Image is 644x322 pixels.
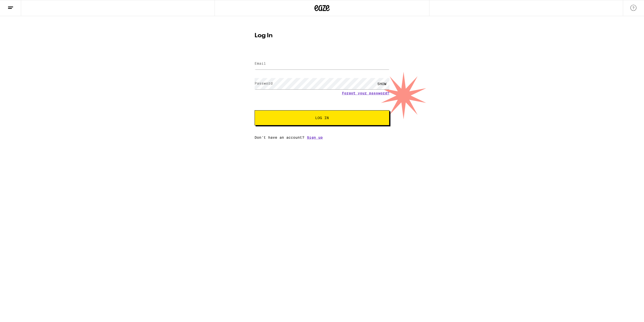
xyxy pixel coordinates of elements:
[315,116,329,120] span: Log In
[342,91,389,95] a: Forgot your password?
[255,135,389,139] div: Don't have an account?
[255,81,273,85] label: Password
[307,135,323,139] a: Sign up
[255,110,389,125] button: Log In
[255,33,389,39] h1: Log In
[255,61,266,65] label: Email
[255,58,389,69] input: Email
[374,78,389,89] div: SHOW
